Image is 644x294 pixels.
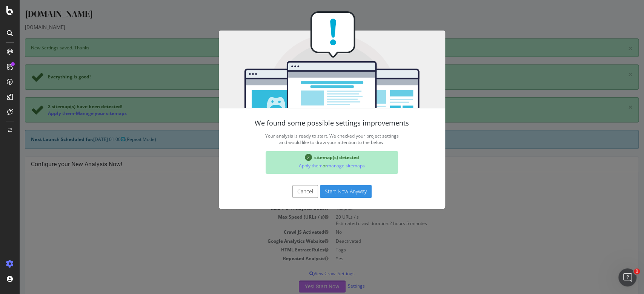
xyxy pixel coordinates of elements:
[199,11,426,108] img: You're all set!
[295,154,340,161] span: sitemap(s) detected
[285,154,292,161] span: 2
[618,268,636,286] iframe: Intercom live chat
[300,185,352,198] button: Start Now Anyway
[307,162,345,169] a: manage sitemaps
[634,268,640,274] span: 1
[249,161,375,171] p: or
[214,119,410,127] h4: We found some possible settings improvements
[214,131,410,147] p: Your analysis is ready to start. We checked your project settings and would like to draw your att...
[279,162,303,169] a: Apply them
[273,185,298,198] button: Cancel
